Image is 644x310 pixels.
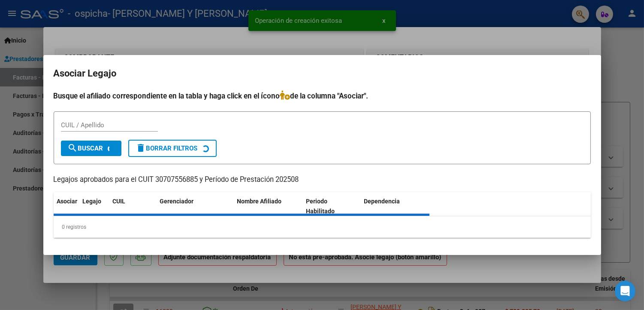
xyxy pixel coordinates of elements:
[136,143,146,153] mat-icon: delete
[83,198,102,205] span: Legajo
[113,198,126,205] span: CUIL
[615,281,635,301] div: Open Intercom Messenger
[237,198,282,205] span: Nombre Afiliado
[306,198,335,215] span: Periodo Habilitado
[160,198,194,205] span: Gerenciador
[54,192,79,221] datatable-header-cell: Asociar
[68,144,103,152] span: Buscar
[128,140,217,157] button: Borrar Filtros
[360,192,429,221] datatable-header-cell: Dependencia
[54,90,591,101] h4: Busque el afiliado correspondiente en la tabla y haga click en el ícono de la columna "Asociar".
[136,144,198,152] span: Borrar Filtros
[234,192,303,221] datatable-header-cell: Nombre Afiliado
[61,141,121,156] button: Buscar
[364,198,400,205] span: Dependencia
[57,198,78,205] span: Asociar
[54,216,591,238] div: 0 registros
[54,65,591,82] h2: Asociar Legajo
[302,192,360,221] datatable-header-cell: Periodo Habilitado
[157,192,234,221] datatable-header-cell: Gerenciador
[54,175,591,185] p: Legajos aprobados para el CUIT 30707556885 y Período de Prestación 202508
[79,192,109,221] datatable-header-cell: Legajo
[109,192,157,221] datatable-header-cell: CUIL
[68,143,78,153] mat-icon: search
